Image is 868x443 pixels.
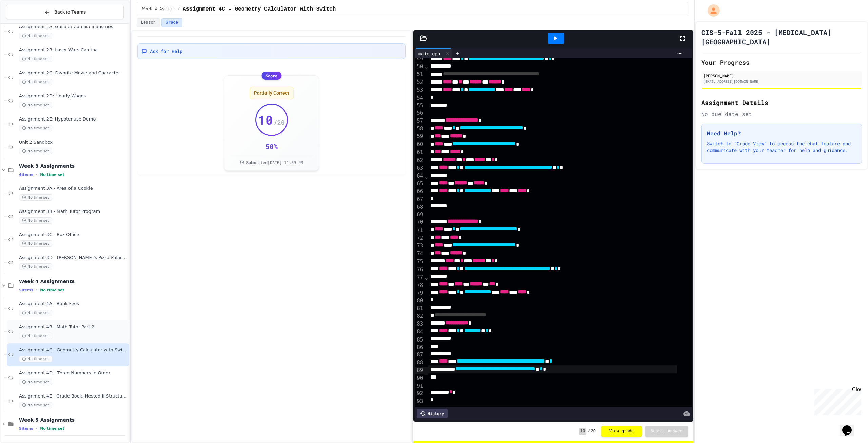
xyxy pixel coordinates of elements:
div: My Account [701,3,722,18]
span: Fold line [424,274,428,281]
span: No time set [19,102,52,108]
div: 90 [415,374,424,382]
div: 63 [415,164,424,172]
iframe: chat widget [812,386,861,415]
span: Back to Teams [54,8,86,16]
span: No time set [19,148,52,154]
span: No time set [19,33,52,39]
span: Assignment 2C: Favorite Movie and Character [19,70,128,76]
div: 93 [415,398,424,405]
div: 70 [415,218,424,226]
div: 91 [415,382,424,390]
span: Assignment 2D: Hourly Wages [19,93,128,99]
div: Chat with us now!Close [3,3,47,43]
iframe: chat widget [840,416,861,436]
div: 89 [415,367,424,374]
div: 60 [415,141,424,148]
button: View grade [601,426,642,437]
div: 78 [415,281,424,289]
span: Assignment 4C - Geometry Calculator with Switch [19,347,128,353]
span: Week 5 Assignments [19,417,128,423]
span: 10 [258,113,273,127]
div: [PERSON_NAME] [703,73,860,79]
span: Assignment 4B - Math Tutor Part 2 [19,324,128,330]
div: 56 [415,109,424,117]
span: No time set [19,379,52,385]
span: Assignment 4E - Grade Book, Nested If Structures [19,393,128,399]
span: No time set [19,263,52,270]
h3: Need Help? [707,129,856,137]
span: No time set [19,194,52,201]
span: • [36,172,37,177]
div: 68 [415,203,424,211]
span: No time set [19,240,52,247]
div: main.cpp [415,50,443,57]
span: Assignment 2B: Laser Wars Cantina [19,47,128,53]
div: 87 [415,351,424,358]
span: No time set [19,356,52,362]
div: 65 [415,180,424,188]
span: Fold line [424,63,428,70]
span: Unit 2 Sandbox [19,140,128,145]
div: 50 % [265,142,278,151]
div: History [417,409,448,418]
h2: Assignment Details [701,98,862,107]
div: 76 [415,266,424,274]
span: 5 items [19,288,33,292]
span: • [36,426,37,431]
div: 58 [415,125,424,133]
div: 86 [415,344,424,351]
button: Lesson [137,18,160,27]
button: Back to Teams [6,5,124,19]
span: Fold line [424,173,428,179]
div: No due date set [701,110,862,118]
span: Submitted [DATE] 11:59 PM [246,160,303,165]
div: 74 [415,250,424,258]
div: 83 [415,320,424,328]
span: Assignment 4A - Bank Fees [19,301,128,307]
span: No time set [40,172,64,177]
div: 67 [415,196,424,203]
div: 59 [415,133,424,141]
span: 5 items [19,426,33,431]
span: / [178,6,180,12]
span: Week 4 Assignments [142,6,175,12]
div: Score [261,72,281,80]
div: 50 [415,63,424,70]
span: Week 3 Assignments [19,163,128,169]
span: Assignment 3C - Box Office [19,232,128,238]
div: 52 [415,78,424,86]
div: 72 [415,234,424,242]
span: No time set [19,310,52,316]
div: 84 [415,328,424,336]
div: 51 [415,71,424,78]
div: 62 [415,156,424,164]
div: 66 [415,188,424,196]
span: Ask for Help [150,48,182,55]
span: 10 [579,428,586,435]
button: Submit Answer [645,426,688,437]
div: 81 [415,304,424,312]
span: No time set [19,79,52,85]
span: Submit Answer [651,429,683,434]
div: 92 [415,390,424,398]
span: / 20 [274,117,285,127]
span: Assignment 4C - Geometry Calculator with Switch [183,5,336,13]
span: Assignment 2E: Hypotenuse Demo [19,116,128,122]
div: 77 [415,274,424,281]
div: 73 [415,242,424,250]
h1: CIS-5-Fall 2025 - [MEDICAL_DATA][GEOGRAPHIC_DATA] [701,27,862,47]
span: 4 items [19,172,33,177]
div: 55 [415,102,424,109]
div: 54 [415,94,424,102]
span: No time set [19,125,52,131]
div: 69 [415,211,424,218]
span: Assignment 3A - Area of a Cookie [19,186,128,191]
div: 71 [415,226,424,234]
span: No time set [40,288,64,292]
span: No time set [19,402,52,408]
span: No time set [19,56,52,62]
span: Partially Correct [254,90,289,96]
span: / [588,429,590,434]
span: Week 4 Assignments [19,278,128,284]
